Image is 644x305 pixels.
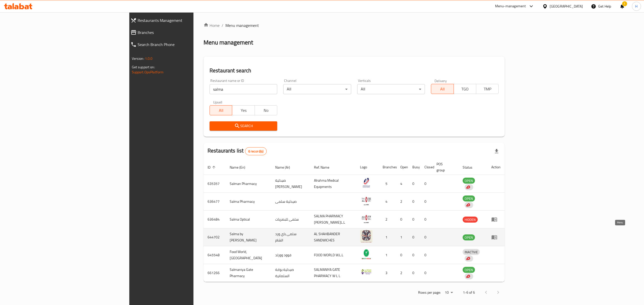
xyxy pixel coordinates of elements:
div: All [357,84,425,94]
img: delivery hero logo [466,185,470,189]
td: 0 [408,211,420,228]
span: All [212,107,230,114]
img: delivery hero logo [466,274,470,279]
div: Indicates that the vendor menu management has been moved to DH Catalog service [465,202,473,208]
img: delivery hero logo [466,256,470,261]
td: 0 [408,193,420,211]
div: INACTIVE [463,249,480,255]
td: فوود وورلد [271,246,310,264]
span: Get support on: [132,64,155,70]
div: Menu [491,216,501,222]
button: All [431,84,454,94]
a: Branches [127,26,237,38]
th: Logo [356,160,379,175]
td: 4 [379,193,396,211]
span: Restaurants Management [138,17,233,23]
span: Ref. Name [314,164,336,170]
th: Busy [408,160,420,175]
td: 1 [379,246,396,264]
td: 0 [420,193,432,211]
p: Rows per page: [418,289,441,296]
a: Restaurants Management [127,14,237,26]
td: 2 [396,264,408,282]
span: OPEN [463,178,475,184]
span: All [433,85,452,93]
span: TMP [478,85,497,93]
td: صيدلية بوابة السلمانية [271,264,310,282]
button: Search [210,121,277,131]
span: OPEN [463,196,475,201]
button: TMP [476,84,499,94]
td: 0 [420,264,432,282]
button: Yes [232,105,255,115]
td: 0 [396,246,408,264]
div: Indicates that the vendor menu management has been moved to DH Catalog service [465,273,473,279]
td: سلمى باي ورد الشام [271,228,310,246]
a: Support.OpsPlatform [132,69,164,75]
td: Food World, [GEOGRAPHIC_DATA] [226,246,271,264]
span: Search [214,123,273,129]
span: OPEN [463,267,475,273]
img: Salma by Ward Al Sham [360,230,373,242]
div: Total records count [245,147,267,155]
td: سلمى للبصريات [271,211,310,228]
th: Branches [379,160,396,175]
div: OPEN [463,267,475,273]
span: Status [463,164,479,170]
img: Salmaniya Gate Pharmacy [360,266,373,278]
button: All [210,105,232,115]
td: 0 [420,246,432,264]
span: 1.0.0 [145,55,153,62]
td: 3 [379,264,396,282]
label: Delivery [434,79,447,82]
td: 0 [420,211,432,228]
div: Export file [491,145,503,157]
span: ID [208,164,217,170]
span: OPEN [463,235,475,240]
h2: Restaurants list [208,147,267,155]
td: 0 [396,211,408,228]
h2: Restaurant search [210,67,499,74]
button: No [255,105,277,115]
span: Version: [132,55,144,62]
div: Indicates that the vendor menu management has been moved to DH Catalog service [465,184,473,190]
div: Indicates that the vendor menu management has been moved to DH Catalog service [465,256,473,262]
label: Upsell [213,100,222,104]
td: 0 [408,264,420,282]
span: No [257,107,275,114]
span: HIDDEN [463,217,478,223]
div: Rows per page: [443,289,455,296]
td: FOOD WORLD W.L.L [310,246,356,264]
td: Alrahma Medical Equipments [310,175,356,193]
td: Salma Optical [226,211,271,228]
td: SALMANIYA GATE PHARMACY W L L [310,264,356,282]
span: Search Branch Phone [138,41,233,47]
th: Action [487,160,505,175]
td: 0 [408,246,420,264]
nav: breadcrumb [204,22,505,28]
span: Name (En) [230,164,252,170]
span: Yes [234,107,253,114]
td: Salma by [PERSON_NAME] [226,228,271,246]
div: [GEOGRAPHIC_DATA] [550,4,583,9]
td: 2 [396,193,408,211]
input: Search for restaurant name or ID.. [210,84,277,94]
span: 6 record(s) [245,149,267,154]
table: enhanced table [204,160,505,282]
td: 2 [379,211,396,228]
a: Search Branch Phone [127,38,237,50]
span: POS group [436,161,453,173]
img: Salma Pharmacy [360,194,373,207]
td: 1 [396,228,408,246]
img: Salman Pharmacy [360,176,373,189]
img: Salma Optical [360,212,373,225]
th: Open [396,160,408,175]
td: 0 [408,175,420,193]
td: AL SHAHBANDER SANDWICHES [310,228,356,246]
img: Food World, Salman City [360,248,373,260]
td: صيدلية [PERSON_NAME] [271,175,310,193]
img: delivery hero logo [466,203,470,207]
td: Salma Pharmacy [226,193,271,211]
